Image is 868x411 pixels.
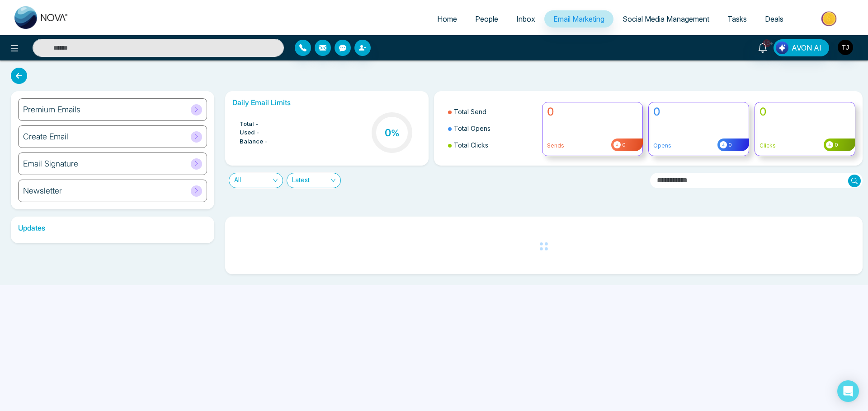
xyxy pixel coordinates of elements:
a: Deals [756,10,793,28]
h6: Create Email [23,132,68,142]
li: Total Opens [448,120,537,137]
span: 0 [621,141,626,149]
span: Total - [240,120,259,129]
a: Home [428,10,466,28]
span: Social Media Management [623,14,709,23]
h6: Email Signature [23,159,78,169]
span: % [391,128,400,139]
span: AVON AI [792,42,821,53]
img: User Avatar [838,40,853,55]
span: Deals [765,14,783,23]
h6: Premium Emails [23,105,80,115]
h6: Daily Email Limits [232,98,421,107]
span: Tasks [727,14,747,23]
span: Email Marketing [553,14,604,23]
span: 10+ [763,39,771,47]
span: 0 [727,141,732,149]
span: People [475,14,498,23]
a: People [466,10,507,28]
span: Latest [292,173,335,188]
p: Opens [653,142,744,150]
span: Inbox [516,14,535,23]
span: 0 [833,141,838,149]
img: Lead Flow [776,42,788,54]
h4: 0 [759,106,850,119]
p: Sends [547,142,638,150]
span: Home [437,14,457,23]
li: Total Send [448,103,537,120]
button: AVON AI [774,39,829,56]
p: Clicks [759,142,850,150]
span: Used - [240,128,259,137]
img: Market-place.gif [797,9,863,29]
h3: 0 [385,127,400,139]
img: Nova CRM Logo [14,6,69,29]
h6: Newsletter [23,186,62,196]
h6: Updates [11,224,214,232]
h4: 0 [653,106,744,119]
a: Inbox [507,10,544,28]
a: Tasks [718,10,756,28]
a: Social Media Management [613,10,718,28]
li: Total Clicks [448,137,537,153]
h4: 0 [547,106,638,119]
a: 10+ [752,39,774,55]
span: All [234,173,278,188]
a: Email Marketing [544,10,613,28]
div: Open Intercom Messenger [837,380,859,402]
span: Balance - [240,137,268,146]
